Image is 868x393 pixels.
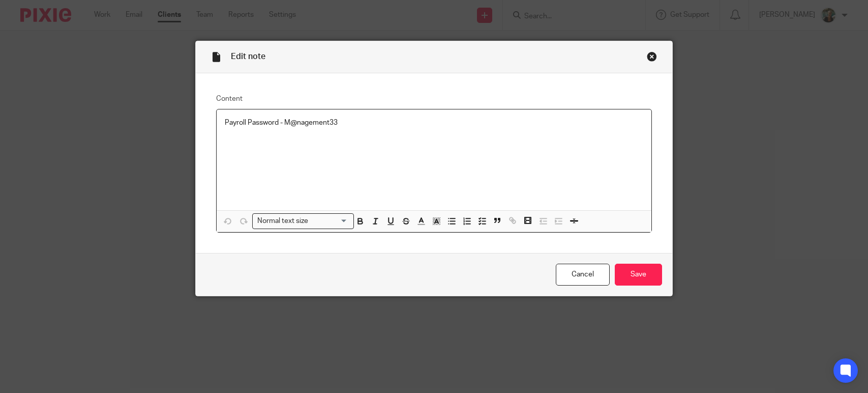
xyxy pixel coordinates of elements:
input: Search for option [311,216,348,227]
span: Edit note [231,52,265,61]
label: Content [216,94,652,104]
span: Normal text size [255,216,310,227]
input: Save [615,264,662,286]
div: Close this dialog window [647,51,657,62]
div: Search for option [252,213,354,229]
p: Payroll Password - M@nagement33 [225,118,643,128]
a: Cancel [556,264,610,286]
